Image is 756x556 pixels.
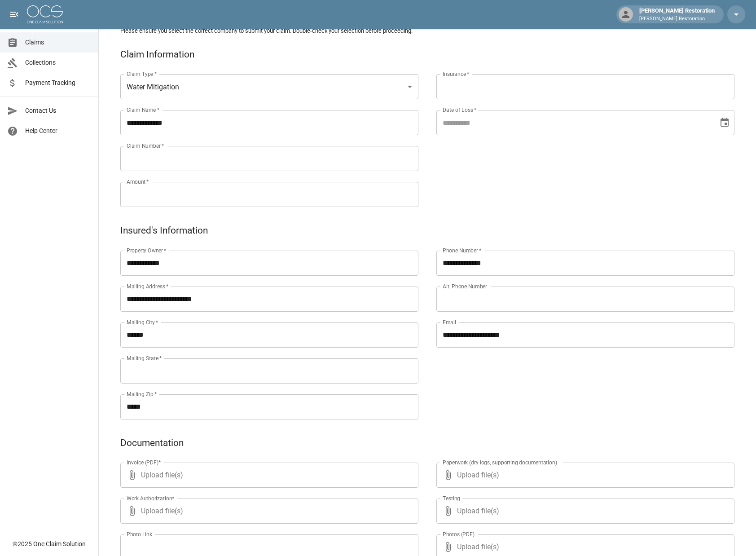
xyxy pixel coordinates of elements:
[25,58,91,67] span: Collections
[716,114,734,132] button: Choose date
[127,142,164,150] label: Claim Number
[27,5,63,23] img: ocs-logo-white-transparent.png
[25,106,91,115] span: Contact Us
[443,70,469,78] label: Insurance
[127,354,162,362] label: Mailing State
[120,74,418,99] div: Water Mitigation
[25,78,91,88] span: Payment Tracking
[25,38,91,47] span: Claims
[127,282,168,290] label: Mailing Address
[443,247,481,254] label: Phone Number
[13,539,86,548] div: © 2025 One Claim Solution
[443,318,456,326] label: Email
[443,494,460,502] label: Testing
[639,15,715,23] p: [PERSON_NAME] Restoration
[127,318,158,326] label: Mailing City
[127,70,157,78] label: Claim Type
[141,499,394,524] span: Upload file(s)
[443,530,475,538] label: Photos (PDF)
[127,530,152,538] label: Photo Link
[127,106,159,114] label: Claim Name
[443,282,487,290] label: Alt. Phone Number
[127,390,157,398] label: Mailing Zip
[457,499,710,524] span: Upload file(s)
[127,459,161,466] label: Invoice (PDF)*
[127,494,175,502] label: Work Authorization*
[443,106,476,114] label: Date of Loss
[120,27,734,35] h5: Please ensure you select the correct company to submit your claim. Double-check your selection be...
[141,463,394,488] span: Upload file(s)
[457,463,710,488] span: Upload file(s)
[5,5,23,23] button: open drawer
[127,247,167,254] label: Property Owner
[127,178,149,185] label: Amount
[443,459,557,466] label: Paperwork (dry logs, supporting documentation)
[636,6,718,22] div: [PERSON_NAME] Restoration
[25,126,91,136] span: Help Center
